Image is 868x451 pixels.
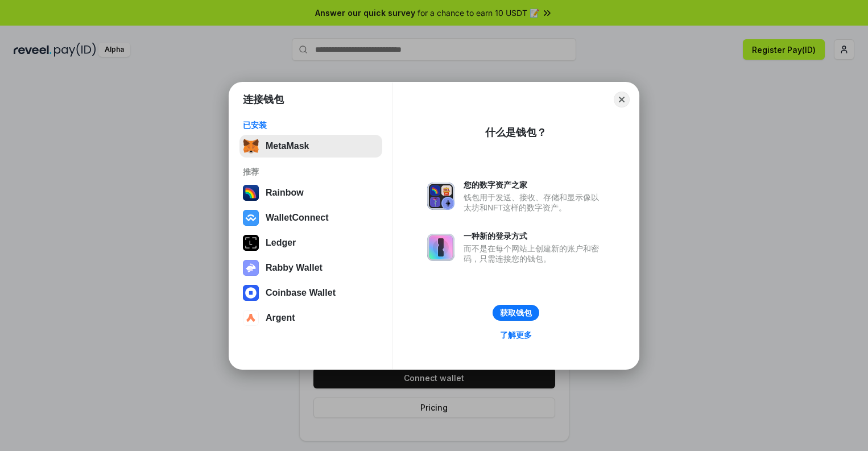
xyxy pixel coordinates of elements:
div: MetaMask [266,141,309,151]
div: Coinbase Wallet [266,288,336,298]
button: Close [614,92,630,107]
img: svg+xml,%3Csvg%20width%3D%22120%22%20height%3D%22120%22%20viewBox%3D%220%200%20120%20120%22%20fil... [243,185,259,201]
button: Rainbow [239,181,382,204]
button: WalletConnect [239,206,382,229]
img: svg+xml,%3Csvg%20width%3D%2228%22%20height%3D%2228%22%20viewBox%3D%220%200%2028%2028%22%20fill%3D... [243,310,259,326]
a: 了解更多 [493,328,539,342]
img: svg+xml,%3Csvg%20xmlns%3D%22http%3A%2F%2Fwww.w3.org%2F2000%2Fsvg%22%20fill%3D%22none%22%20viewBox... [427,183,454,210]
div: 您的数字资产之家 [464,180,605,190]
img: svg+xml,%3Csvg%20xmlns%3D%22http%3A%2F%2Fwww.w3.org%2F2000%2Fsvg%22%20width%3D%2228%22%20height%3... [243,235,259,251]
div: 一种新的登录方式 [464,231,605,241]
button: MetaMask [239,135,382,158]
div: 而不是在每个网站上创建新的账户和密码，只需连接您的钱包。 [464,243,605,264]
button: Argent [239,307,382,329]
button: 获取钱包 [493,305,539,321]
h1: 连接钱包 [243,93,284,106]
img: svg+xml,%3Csvg%20width%3D%2228%22%20height%3D%2228%22%20viewBox%3D%220%200%2028%2028%22%20fill%3D... [243,285,259,301]
div: Argent [266,313,295,323]
div: 已安装 [243,120,379,130]
div: 获取钱包 [500,308,532,318]
div: 钱包用于发送、接收、存储和显示像以太坊和NFT这样的数字资产。 [464,192,605,213]
div: 了解更多 [500,330,532,340]
img: svg+xml,%3Csvg%20width%3D%2228%22%20height%3D%2228%22%20viewBox%3D%220%200%2028%2028%22%20fill%3D... [243,210,259,226]
img: svg+xml,%3Csvg%20xmlns%3D%22http%3A%2F%2Fwww.w3.org%2F2000%2Fsvg%22%20fill%3D%22none%22%20viewBox... [427,234,454,261]
button: Rabby Wallet [239,256,382,279]
div: Rainbow [266,188,304,198]
div: 推荐 [243,167,379,177]
div: Ledger [266,238,296,248]
button: Ledger [239,231,382,254]
div: 什么是钱包？ [485,126,547,139]
img: svg+xml,%3Csvg%20xmlns%3D%22http%3A%2F%2Fwww.w3.org%2F2000%2Fsvg%22%20fill%3D%22none%22%20viewBox... [243,260,259,276]
div: WalletConnect [266,213,329,223]
button: Coinbase Wallet [239,282,382,304]
div: Rabby Wallet [266,263,323,273]
img: svg+xml,%3Csvg%20fill%3D%22none%22%20height%3D%2233%22%20viewBox%3D%220%200%2035%2033%22%20width%... [243,138,259,154]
